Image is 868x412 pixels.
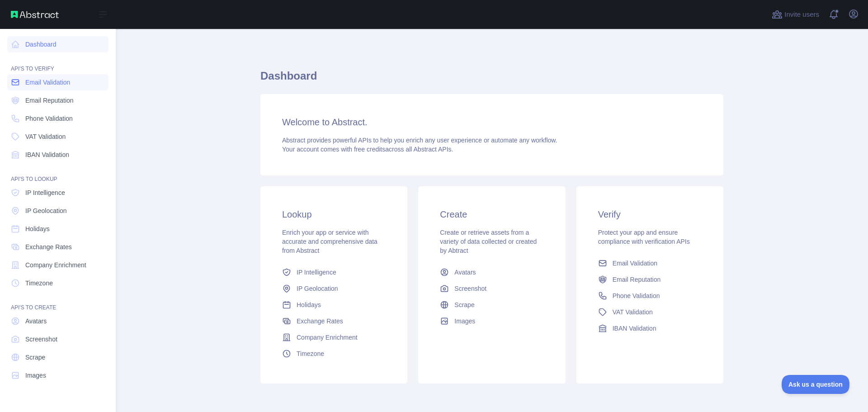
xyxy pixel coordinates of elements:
span: Timezone [25,279,53,288]
span: Email Reputation [25,96,74,105]
span: Protect your app and ensure compliance with verification APIs [598,229,690,245]
span: Scrape [25,353,45,362]
a: Company Enrichment [278,329,389,346]
a: Screenshot [436,280,547,297]
a: Screenshot [7,331,108,347]
span: Email Reputation [613,275,661,284]
span: Screenshot [454,284,486,293]
a: IBAN Validation [7,147,108,163]
span: Your account comes with across all Abstract APIs. [282,146,453,153]
span: Exchange Rates [25,242,72,251]
span: Create or retrieve assets from a variety of data collected or created by Abtract [440,229,537,254]
a: Avatars [7,313,108,329]
a: Dashboard [7,36,108,52]
div: API'S TO VERIFY [7,54,108,72]
span: IP Intelligence [25,188,65,197]
span: Email Validation [25,78,70,87]
span: Company Enrichment [25,260,86,270]
span: Scrape [454,300,474,309]
span: Phone Validation [25,114,73,123]
span: Screenshot [25,335,57,344]
span: Exchange Rates [297,317,343,326]
a: Scrape [436,297,547,313]
a: IBAN Validation [594,320,705,336]
span: Phone Validation [613,291,660,300]
a: IP Intelligence [7,185,108,201]
h3: Welcome to Abstract. [282,116,702,128]
a: Phone Validation [594,288,705,304]
span: Timezone [297,349,324,358]
span: Images [454,317,475,326]
button: Invite users [770,7,821,22]
span: Invite users [784,9,819,20]
a: Holidays [278,297,389,313]
a: IP Geolocation [7,203,108,219]
h1: Dashboard [260,69,723,90]
a: Exchange Rates [278,313,389,329]
a: IP Geolocation [278,280,389,297]
span: Avatars [454,268,476,277]
a: Exchange Rates [7,239,108,255]
a: Email Validation [594,255,705,271]
a: VAT Validation [7,128,108,145]
h3: Verify [598,208,702,221]
div: API'S TO LOOKUP [7,165,108,183]
span: Avatars [25,317,47,326]
span: VAT Validation [613,308,653,317]
span: IP Intelligence [297,268,336,277]
a: Images [436,313,547,329]
h3: Lookup [282,208,386,221]
span: free credits [354,146,385,153]
span: Enrich your app or service with accurate and comprehensive data from Abstract [282,229,377,254]
a: Images [7,367,108,384]
a: Email Reputation [7,92,108,109]
span: IBAN Validation [613,324,656,333]
a: Timezone [7,275,108,291]
a: Holidays [7,221,108,237]
img: Abstract API [11,11,59,18]
span: Abstract provides powerful APIs to help you enrich any user experience or automate any workflow. [282,137,557,144]
div: API'S TO CREATE [7,293,108,311]
iframe: Toggle Customer Support [782,375,850,394]
span: VAT Validation [25,132,66,141]
span: IP Geolocation [297,284,338,293]
span: Company Enrichment [297,333,358,342]
a: Scrape [7,349,108,365]
a: VAT Validation [594,304,705,320]
a: Phone Validation [7,110,108,127]
span: IP Geolocation [25,206,67,215]
a: Company Enrichment [7,257,108,273]
a: Email Validation [7,74,108,90]
a: Avatars [436,264,547,280]
span: Holidays [25,224,50,233]
span: IBAN Validation [25,150,69,159]
a: IP Intelligence [278,264,389,280]
a: Email Reputation [594,271,705,288]
span: Holidays [297,300,321,309]
span: Images [25,371,46,380]
a: Timezone [278,346,389,362]
span: Email Validation [613,259,657,268]
h3: Create [440,208,543,221]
